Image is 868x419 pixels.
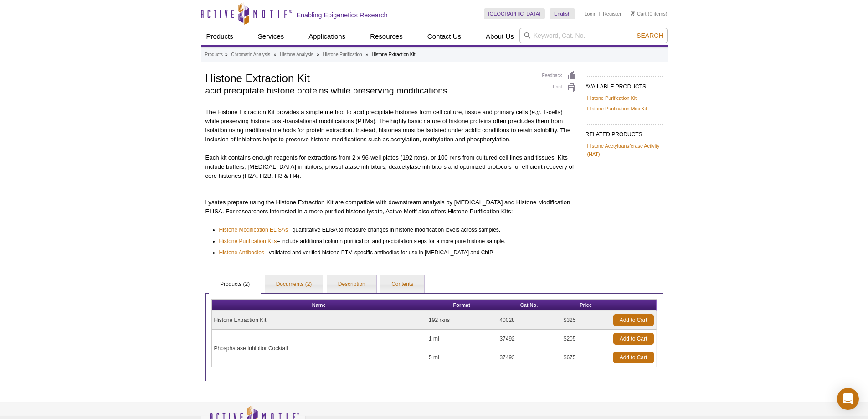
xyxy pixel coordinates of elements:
[219,234,568,246] li: – include additional column purification and precipitation steps for a more pure histone sample.
[586,124,663,140] h2: RELATED PRODUCTS
[265,275,323,294] a: Documents (2)
[323,51,362,59] a: Histone Purification
[205,153,576,181] p: Each kit contains enough reagents for extractions from 2 x 96-well plates (192 rxns), or 100 rxns...
[631,10,647,17] a: Cart
[561,300,611,311] th: Price
[603,10,621,17] a: Register
[205,87,533,95] h2: acid precipitate histone proteins while preserving modifications
[365,28,408,45] a: Resources
[634,31,666,40] button: Search
[219,246,568,257] li: – validated and verified histone PTM-specific antibodies for use in [MEDICAL_DATA] and ChIP.
[280,51,313,59] a: Histone Analysis
[587,104,647,113] a: Histone Purification Mini Kit
[274,52,277,57] li: »
[497,300,561,311] th: Cat No.
[561,311,611,330] td: $325
[561,330,611,348] td: $205
[532,109,540,115] em: e.g
[599,8,601,19] li: |
[497,311,561,330] td: 40028
[587,94,637,102] a: Histone Purification Kit
[561,348,611,367] td: $675
[209,275,261,294] a: Products (2)
[637,32,663,39] span: Search
[201,28,239,45] a: Products
[613,333,654,345] a: Add to Cart
[225,52,228,57] li: »
[587,142,661,158] a: Histone Acetyltransferase Activity (HAT)
[426,348,497,367] td: 5 ml
[480,28,519,45] a: About Us
[205,51,223,59] a: Products
[613,352,654,363] a: Add to Cart
[212,300,427,311] th: Name
[497,330,561,348] td: 37492
[422,28,467,45] a: Contact Us
[212,330,427,367] td: Phosphatase Inhibitor Cocktail
[219,225,288,234] a: Histone Modification ELISAs
[380,275,424,294] a: Contents
[297,11,388,19] h2: Enabling Epigenetics Research
[372,52,416,57] li: Histone Extraction Kit
[426,311,497,330] td: 192 rxns
[586,76,663,93] h2: AVAILABLE PRODUCTS
[212,311,427,330] td: Histone Extraction Kit
[631,8,668,19] li: (0 items)
[497,348,561,367] td: 37493
[205,198,576,216] p: Lysates prepare using the Histone Extraction Kit are compatible with downstream analysis by [MEDI...
[631,11,635,16] img: Your Cart
[231,51,270,59] a: Chromatin Analysis
[426,330,497,348] td: 1 ml
[542,71,576,81] a: Feedback
[219,237,277,246] a: Histone Purification Kits
[542,83,576,93] a: Print
[219,225,568,234] li: – quantitative ELISA to measure changes in histone modification levels across samples.
[484,8,545,19] a: [GEOGRAPHIC_DATA]
[550,8,575,19] a: English
[252,28,290,45] a: Services
[303,28,351,45] a: Applications
[584,10,596,17] a: Login
[426,300,497,311] th: Format
[219,248,264,257] a: Histone Antibodies
[327,275,376,294] a: Description
[205,71,533,84] h1: Histone Extraction Kit
[613,314,654,326] a: Add to Cart
[365,52,368,57] li: »
[205,108,576,144] p: The Histone Extraction Kit provides a simple method to acid precipitate histones from cell cultur...
[837,388,859,410] div: Open Intercom Messenger
[519,28,668,43] input: Keyword, Cat. No.
[317,52,319,57] li: »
